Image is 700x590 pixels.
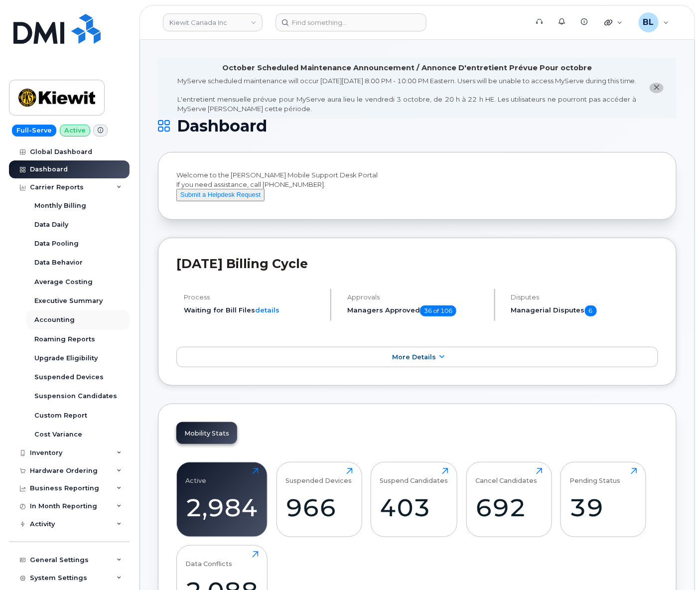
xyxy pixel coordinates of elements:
div: 2,984 [186,493,259,522]
div: Suspend Candidates [380,468,448,484]
h4: Approvals [347,294,485,301]
div: Data Conflicts [186,551,233,568]
li: Waiting for Bill Files [184,305,322,315]
a: Suspended Devices966 [285,468,353,532]
span: 36 of 106 [420,305,456,316]
h2: [DATE] Billing Cycle [176,256,658,271]
h5: Managerial Disputes [511,305,659,316]
h5: Managers Approved [347,305,485,316]
div: Cancel Candidates [475,468,537,484]
div: October Scheduled Maintenance Announcement / Annonce D'entretient Prévue Pour octobre [222,63,592,73]
div: Welcome to the [PERSON_NAME] Mobile Support Desk Portal If you need assistance, call [PHONE_NUMBER]. [176,170,658,201]
div: MyServe scheduled maintenance will occur [DATE][DATE] 8:00 PM - 10:00 PM Eastern. Users will be u... [177,76,637,113]
span: Dashboard [177,119,267,134]
a: Suspend Candidates403 [380,468,448,532]
div: Pending Status [570,468,621,484]
button: close notification [650,83,664,93]
span: More Details [392,353,436,361]
div: 39 [570,493,637,522]
span: 6 [585,305,597,316]
div: Active [186,468,207,484]
iframe: Messenger Launcher [657,547,693,583]
h4: Process [184,294,322,301]
a: Cancel Candidates692 [475,468,543,532]
a: Submit a Helpdesk Request [176,190,265,198]
a: Active2,984 [186,468,259,532]
h4: Disputes [511,294,659,301]
a: details [255,306,280,314]
div: 966 [285,493,353,522]
div: 692 [475,493,543,522]
div: 403 [380,493,448,522]
button: Submit a Helpdesk Request [176,189,265,201]
div: Suspended Devices [285,468,352,484]
a: Pending Status39 [570,468,637,532]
